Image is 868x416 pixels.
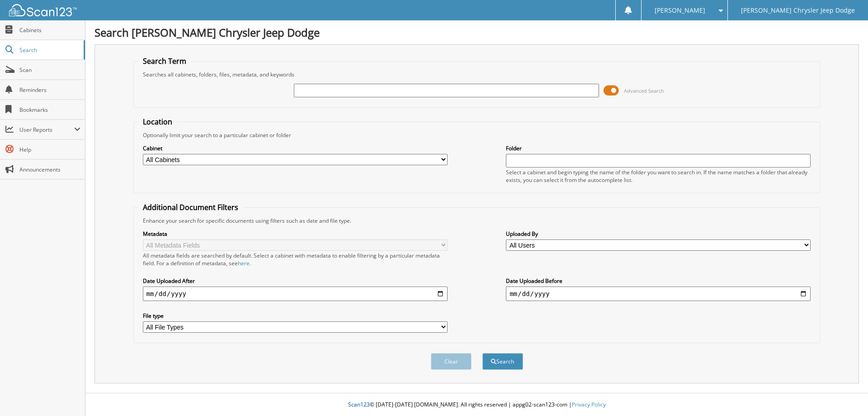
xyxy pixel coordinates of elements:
[19,26,80,34] span: Cabinets
[143,277,448,285] label: Date Uploaded After
[655,8,705,13] span: [PERSON_NAME]
[19,126,74,134] span: User Reports
[19,106,80,114] span: Bookmarks
[9,4,77,16] img: scan123-logo-white.svg
[143,312,448,320] label: File type
[19,166,80,173] span: Announcements
[506,144,811,152] label: Folder
[624,87,664,94] span: Advanced Search
[138,117,177,127] legend: Location
[506,168,811,184] div: Select a cabinet and begin typing the name of the folder you want to search in. If the name match...
[741,8,855,13] span: [PERSON_NAME] Chrysler Jeep Dodge
[506,277,811,285] label: Date Uploaded Before
[138,56,191,66] legend: Search Term
[348,401,370,408] span: Scan123
[143,287,448,301] input: start
[19,146,80,153] span: Help
[506,230,811,238] label: Uploaded By
[238,259,250,267] a: here
[94,25,859,40] h1: Search [PERSON_NAME] Chrysler Jeep Dodge
[506,287,811,301] input: end
[138,71,816,78] div: Searches all cabinets, folders, files, metadata, and keywords
[19,66,80,74] span: Scan
[143,144,448,152] label: Cabinet
[19,86,80,94] span: Reminders
[138,131,816,139] div: Optionally limit your search to a particular cabinet or folder
[138,202,243,212] legend: Additional Document Filters
[138,217,816,225] div: Enhance your search for specific documents using filters such as date and file type.
[482,353,523,370] button: Search
[19,46,79,54] span: Search
[572,401,606,408] a: Privacy Policy
[143,252,448,267] div: All metadata fields are searched by default. Select a cabinet with metadata to enable filtering b...
[431,353,472,370] button: Clear
[85,394,868,416] div: © [DATE]-[DATE] [DOMAIN_NAME]. All rights reserved | appg02-scan123-com |
[143,230,448,238] label: Metadata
